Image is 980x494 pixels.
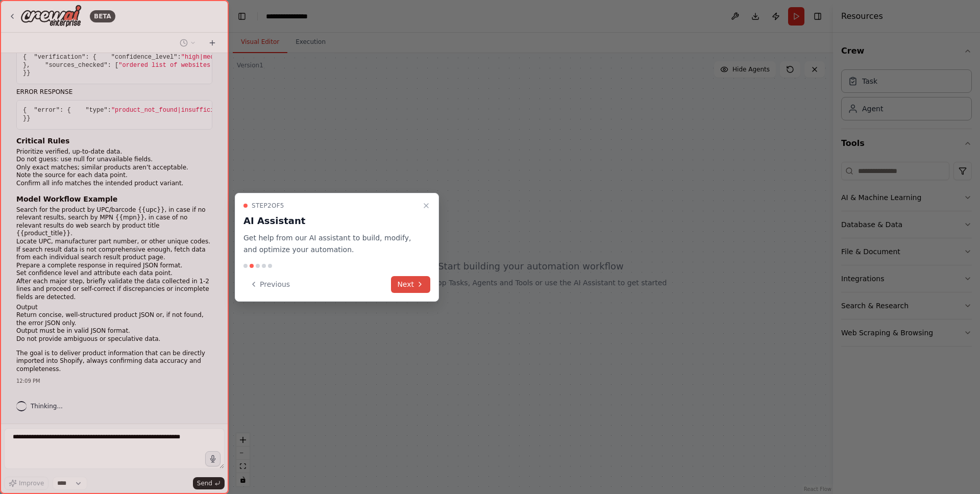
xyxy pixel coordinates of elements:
[391,276,430,293] button: Next
[243,276,296,293] button: Previous
[252,202,284,210] span: Step 2 of 5
[243,232,418,256] p: Get help from our AI assistant to build, modify, and optimize your automation.
[243,214,418,228] h3: AI Assistant
[235,9,249,23] button: Hide left sidebar
[420,200,432,212] button: Close walkthrough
